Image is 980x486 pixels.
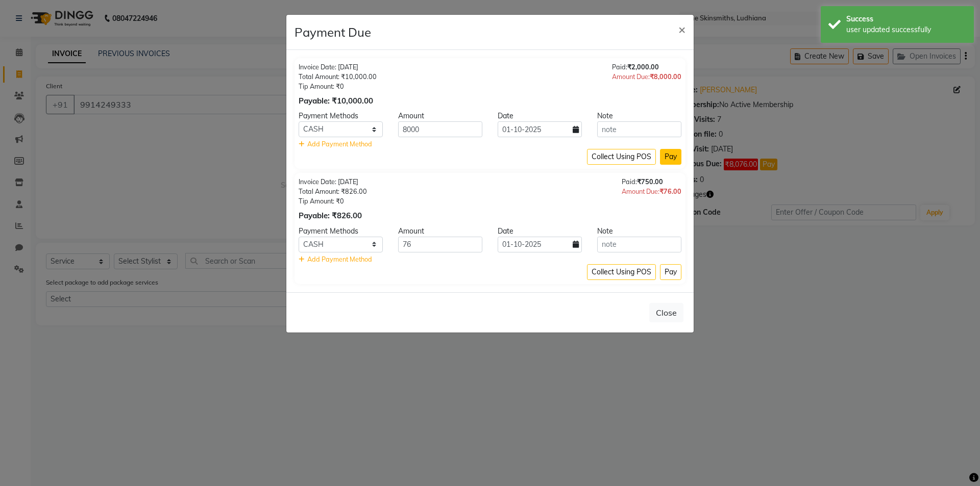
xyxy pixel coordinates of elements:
[597,237,681,252] input: note
[291,226,390,237] div: Payment Methods
[398,237,482,252] input: Amount
[498,121,582,137] input: yyyy-mm-dd
[660,149,681,165] button: Pay
[587,264,656,280] button: Collect Using POS
[490,111,590,121] div: Date
[490,226,590,237] div: Date
[659,187,681,195] span: ₹76.00
[299,82,377,91] div: Tip Amount: ₹0
[649,303,683,322] button: Close
[307,140,372,148] span: Add Payment Method
[299,177,367,187] div: Invoice Date: [DATE]
[590,111,689,121] div: Note
[627,63,659,71] span: ₹2,000.00
[299,210,367,222] div: Payable: ₹826.00
[299,72,377,82] div: Total Amount: ₹10,000.00
[597,121,681,137] input: note
[299,62,377,72] div: Invoice Date: [DATE]
[846,14,966,24] div: Success
[398,121,482,137] input: Amount
[678,21,685,37] span: ×
[299,196,367,206] div: Tip Amount: ₹0
[498,237,582,252] input: yyyy-mm-dd
[660,264,681,280] button: Pay
[622,177,681,187] div: Paid:
[650,72,681,81] span: ₹8,000.00
[299,187,367,196] div: Total Amount: ₹826.00
[612,72,681,82] div: Amount Due:
[846,24,966,35] div: user updated successfully
[307,255,372,263] span: Add Payment Method
[299,95,377,107] div: Payable: ₹10,000.00
[390,111,490,121] div: Amount
[670,15,694,43] button: Close
[587,149,656,165] button: Collect Using POS
[590,226,689,237] div: Note
[390,226,490,237] div: Amount
[637,177,663,186] span: ₹750.00
[622,187,681,196] div: Amount Due:
[612,62,681,72] div: Paid:
[295,23,371,41] h4: Payment Due
[291,111,390,121] div: Payment Methods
